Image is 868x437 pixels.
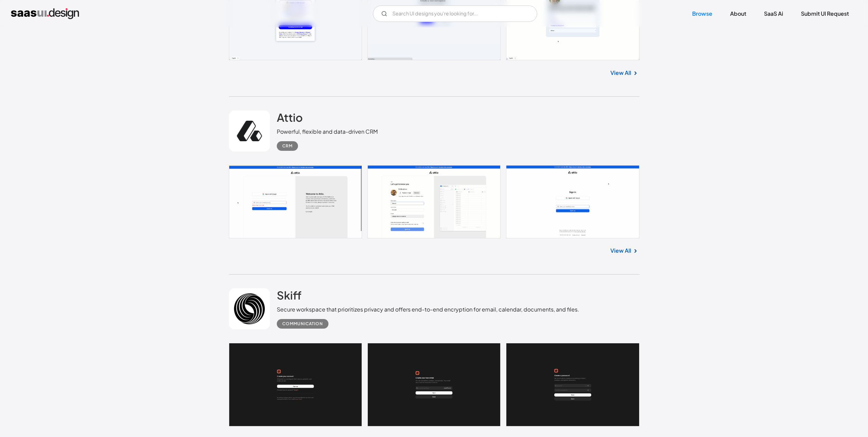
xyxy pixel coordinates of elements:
[277,110,303,128] a: Attio
[277,288,301,302] h2: Skiff
[282,320,323,328] div: Communication
[277,128,378,136] div: Powerful, flexible and data-driven CRM
[610,247,631,255] a: View All
[722,6,754,21] a: About
[282,142,293,150] div: CRM
[277,288,301,305] a: Skiff
[277,110,303,124] h2: Attio
[610,69,631,77] a: View All
[373,5,537,22] input: Search UI designs you're looking for...
[684,6,721,21] a: Browse
[373,5,537,22] form: Email Form
[793,6,857,21] a: Submit UI Request
[756,6,791,21] a: SaaS Ai
[11,8,79,19] a: home
[277,305,579,314] div: Secure workspace that prioritizes privacy and offers end-to-end encryption for email, calendar, d...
